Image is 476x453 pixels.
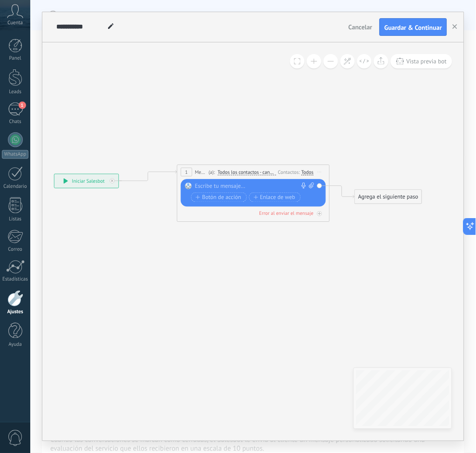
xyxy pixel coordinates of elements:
[345,20,376,34] button: Cancelar
[254,194,296,200] span: Enlace de web
[7,20,23,26] span: Cuenta
[209,168,216,176] span: (a):
[2,216,29,222] div: Listas
[249,192,301,202] button: Enlace de web
[407,57,447,65] span: Vista previa bot
[349,23,373,31] span: Cancelar
[259,210,314,217] div: Error al enviar el mensaje
[2,309,29,316] div: Ajustes
[2,89,29,95] div: Leads
[185,169,188,176] span: 1
[191,192,247,202] button: Botón de acción
[355,191,422,203] div: Agrega el siguiente paso
[2,342,29,348] div: Ayuda
[195,168,207,176] span: Mensaje
[279,168,302,176] div: Contactos:
[2,150,28,159] div: WhatsApp
[385,24,442,31] span: Guardar & Continuar
[196,194,242,200] span: Botón de acción
[218,169,276,175] span: Todos los contactos - canales seleccionados
[2,55,29,62] div: Panel
[2,184,29,190] div: Calendario
[302,169,314,175] div: Todos
[380,18,448,36] button: Guardar & Continuar
[391,54,453,69] button: Vista previa bot
[2,119,29,125] div: Chats
[2,277,29,283] div: Estadísticas
[19,102,26,109] span: 1
[54,174,119,188] div: Iniciar Salesbot
[2,247,29,253] div: Correo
